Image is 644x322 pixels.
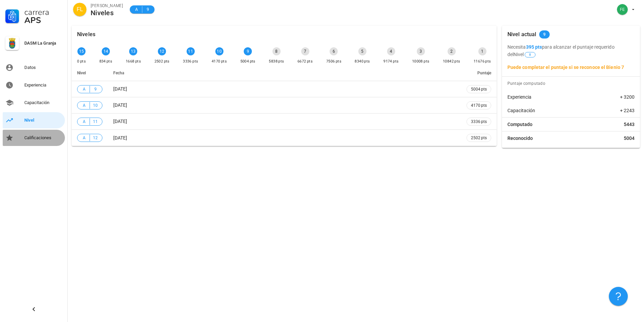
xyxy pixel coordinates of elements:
span: Nivel [77,71,86,75]
th: Fecha [108,65,461,81]
span: [DATE] [113,102,127,108]
div: APS [24,16,62,24]
a: Capacitación [3,95,65,111]
span: 5004 pts [471,86,487,93]
div: 10 [215,47,223,55]
a: Calificaciones [3,130,65,146]
div: 3336 pts [183,58,198,65]
div: 8 [272,47,281,55]
span: Computado [507,121,532,128]
span: Fecha [113,71,124,75]
span: 11 [93,118,98,125]
span: A [81,86,87,93]
span: 9 [543,30,546,39]
div: 5 [358,47,366,55]
div: Nivel actual [507,26,536,43]
div: Niveles [91,9,123,17]
div: 4170 pts [212,58,227,65]
div: 11 [187,47,195,55]
div: 834 pts [99,58,113,65]
a: Nivel [3,112,65,128]
div: 1668 pts [126,58,141,65]
th: Nivel [72,65,108,81]
div: 6672 pts [297,58,313,65]
span: Reconocido [507,135,533,142]
div: [PERSON_NAME] [91,2,123,9]
div: 2502 pts [154,58,170,65]
b: 395 pts [526,44,542,50]
p: Necesita para alcanzar el puntaje requerido del [507,43,635,58]
span: Experiencia [507,94,531,100]
span: A [81,134,87,141]
span: A [81,118,87,125]
div: 4 [387,47,395,55]
div: 5838 pts [269,58,284,65]
span: 4170 pts [471,102,487,109]
span: Nivel [514,52,536,57]
a: Datos [3,59,65,76]
th: Puntaje [461,65,497,81]
div: 10842 pts [443,58,460,65]
span: [DATE] [113,86,127,92]
a: Experiencia [3,77,65,93]
span: 5004 [624,135,635,142]
div: 0 pts [77,58,86,65]
div: Niveles [77,26,95,43]
span: A [81,102,87,109]
div: 14 [102,47,110,55]
div: 9 [244,47,252,55]
div: 9174 pts [383,58,399,65]
div: 2 [448,47,456,55]
div: Experiencia [24,82,62,88]
div: 12 [158,47,166,55]
div: avatar [73,3,87,16]
span: FL [77,3,83,16]
span: [DATE] [113,135,127,141]
span: 8 [529,52,531,57]
div: 7506 pts [326,58,341,65]
div: 6 [330,47,338,55]
div: avatar [617,4,628,15]
span: A [134,6,139,13]
div: 8340 pts [355,58,370,65]
div: 10008 pts [412,58,430,65]
div: DASM La Granja [24,41,62,46]
div: Puntaje computado [505,77,640,90]
span: 9 [145,6,150,13]
div: Nivel [24,118,62,123]
b: Puede completar el puntaje si se reconoce el Bienio 7 [507,65,624,70]
span: [DATE] [113,119,127,124]
div: 1 [478,47,486,55]
div: 11676 pts [474,58,491,65]
span: 2502 pts [471,134,487,141]
div: Calificaciones [24,135,62,141]
div: 7 [301,47,309,55]
span: 12 [93,134,98,141]
span: 10 [93,102,98,109]
span: 5443 [624,121,635,128]
div: 5004 pts [240,58,256,65]
span: + 2243 [620,107,635,114]
div: Datos [24,65,62,70]
div: 15 [77,47,86,55]
span: Capacitación [507,107,535,114]
span: 3336 pts [471,118,487,125]
div: Carrera [24,8,62,16]
div: Capacitación [24,100,62,105]
div: 3 [417,47,425,55]
div: 13 [129,47,137,55]
span: + 3200 [620,94,635,100]
span: Puntaje [477,71,491,75]
span: 9 [93,86,98,93]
